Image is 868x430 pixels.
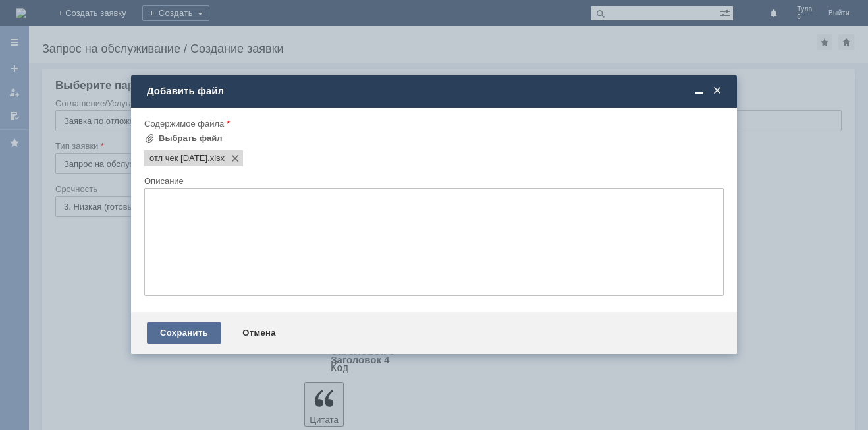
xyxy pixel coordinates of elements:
div: Содержимое файла [144,119,721,128]
span: отл чек 12.09.2025.xlsx [149,153,207,164]
div: добрый день просьба удалить отл чек от [DATE] [5,5,192,26]
div: Добавить файл [147,85,724,97]
span: отл чек 12.09.2025.xlsx [207,153,225,164]
span: Свернуть (Ctrl + M) [692,85,705,97]
div: Выбрать файл [159,133,223,144]
div: Описание [144,177,721,185]
span: Закрыть [711,85,724,97]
